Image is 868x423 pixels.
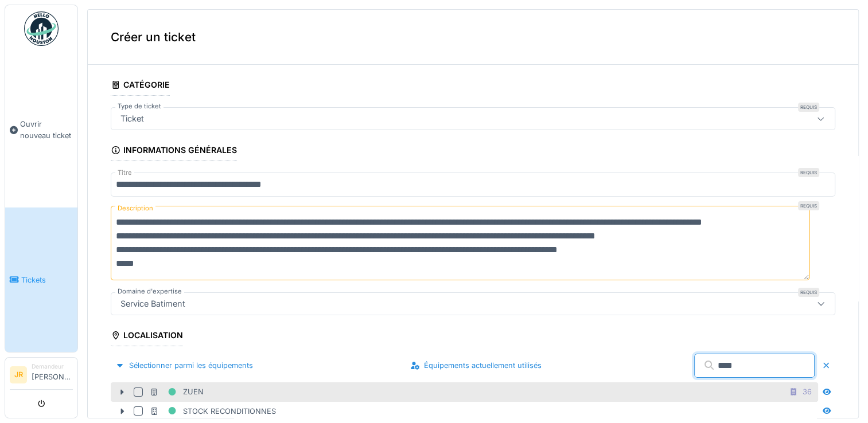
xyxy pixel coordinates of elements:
[111,327,183,346] div: Localisation
[798,168,819,177] div: Requis
[111,142,237,161] div: Informations générales
[32,362,73,371] div: Demandeur
[5,207,77,352] a: Tickets
[803,386,812,397] div: 36
[32,362,73,387] li: [PERSON_NAME]
[798,103,819,112] div: Requis
[150,385,204,399] div: ZUEN
[20,119,73,140] span: Ouvrir nouveau ticket
[88,10,858,65] div: Créer un ticket
[115,287,184,296] label: Domaine d'expertise
[406,358,546,373] div: Équipements actuellement utilisés
[10,362,73,390] a: JR Demandeur[PERSON_NAME]
[5,52,77,207] a: Ouvrir nouveau ticket
[111,76,170,96] div: Catégorie
[798,201,819,210] div: Requis
[798,288,819,297] div: Requis
[116,112,149,125] div: Ticket
[21,275,73,285] span: Tickets
[115,201,155,216] label: Description
[150,404,276,418] div: STOCK RECONDITIONNES
[24,11,59,46] img: Badge_color-CXgf-gQk.svg
[115,168,134,178] label: Titre
[10,366,27,383] li: JR
[115,101,164,111] label: Type de ticket
[116,297,190,310] div: Service Batiment
[111,358,258,373] div: Sélectionner parmi les équipements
